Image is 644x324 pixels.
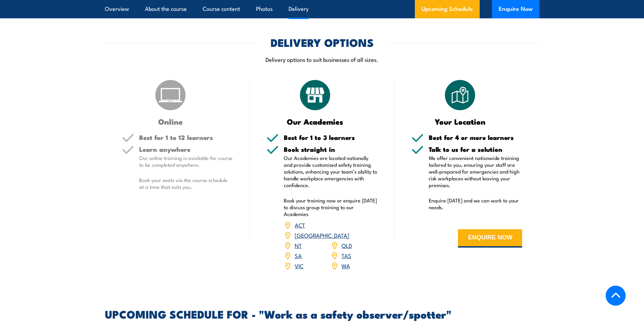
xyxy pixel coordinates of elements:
p: Our online training is available for course to be completed anywhere. [139,155,233,168]
a: SA [295,251,302,259]
p: Our Academies are located nationally and provide customised safety training solutions, enhancing ... [284,155,378,188]
h5: Best for 1 to 3 learners [284,134,378,141]
button: ENQUIRE NOW [458,229,522,248]
h5: Best for 4 or more learners [429,134,522,141]
a: NT [295,241,302,249]
a: TAS [342,251,351,259]
a: [GEOGRAPHIC_DATA] [295,231,349,239]
h3: Our Academies [266,118,364,125]
a: QLD [342,241,352,249]
p: We offer convenient nationwide training tailored to you, ensuring your staff are well-prepared fo... [429,155,522,188]
h5: Book straight in [284,146,378,152]
h2: UPCOMING SCHEDULE FOR - "Work as a safety observer/spotter" [105,309,539,319]
a: WA [342,262,350,270]
h3: Online [122,118,219,125]
h5: Learn anywhere [139,146,233,152]
h5: Best for 1 to 12 learners [139,134,233,141]
h5: Talk to us for a solution [429,146,522,152]
p: Enquire [DATE] and we can work to your needs. [429,197,522,211]
a: VIC [295,262,303,270]
h3: Your Location [411,118,509,125]
p: Delivery options to suit businesses of all sizes. [105,55,539,63]
h2: DELIVERY OPTIONS [271,37,374,47]
p: Book your seats via the course schedule at a time that suits you. [139,177,233,190]
p: Book your training now or enquire [DATE] to discuss group training to our Academies [284,197,378,217]
a: ACT [295,221,305,229]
